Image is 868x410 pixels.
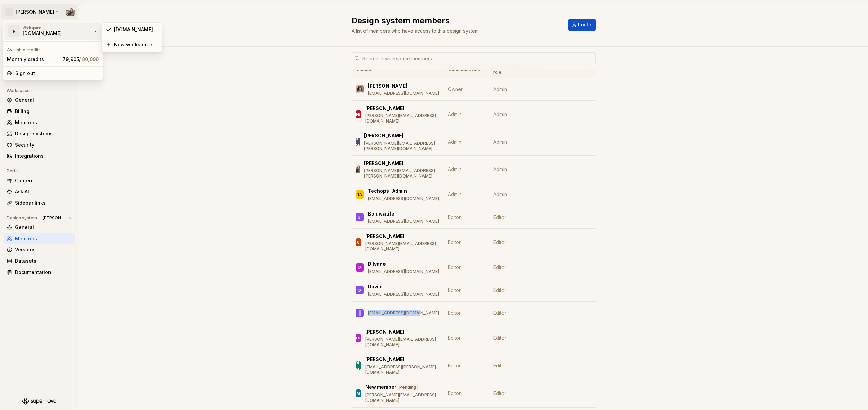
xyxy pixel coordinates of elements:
div: Available credits [4,43,101,54]
span: 80,000 [82,56,99,62]
div: [DOMAIN_NAME] [114,26,158,33]
div: [DOMAIN_NAME] [23,30,80,37]
div: New workspace [114,41,158,48]
div: Sign out [15,70,99,77]
div: R [8,25,20,37]
div: Workspace [23,26,92,30]
div: Monthly credits [7,56,60,63]
span: 79,905 / [63,56,99,62]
